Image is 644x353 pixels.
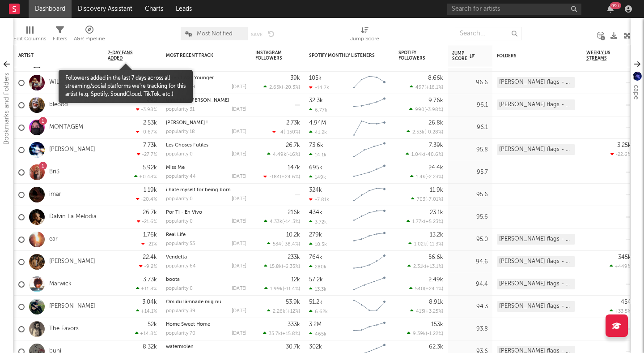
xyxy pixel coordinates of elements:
[350,34,379,44] div: Jump Score
[166,286,193,291] div: popularity: 0
[141,241,157,247] div: -21 %
[283,242,299,247] span: -38.4 %
[431,322,443,327] div: 153k
[166,152,193,157] div: popularity: 0
[264,219,300,224] div: ( )
[166,255,246,260] div: Vendetta
[166,188,246,193] div: i hate myself for being born
[166,98,246,103] div: trimmithy turner
[270,220,282,224] span: 4.33k
[428,277,443,283] div: 2.49k
[291,277,300,283] div: 12k
[497,234,575,245] div: [PERSON_NAME] flags - Dance (18)
[166,197,193,202] div: popularity: 0
[415,85,424,90] span: 497
[429,344,443,350] div: 62.3k
[425,220,442,224] span: +5.23 %
[267,308,300,314] div: ( )
[135,331,157,336] div: +14.8 %
[409,286,443,292] div: ( )
[309,241,327,247] div: 10.5k
[232,241,246,246] div: [DATE]
[74,22,105,48] div: A&R Pipeline
[232,309,246,314] div: [DATE]
[283,85,299,90] span: -20.3 %
[255,50,287,61] div: Instagram Followers
[288,322,300,327] div: 333k
[273,242,281,247] span: 534
[288,165,300,171] div: 147k
[166,165,185,170] a: Miss Me
[428,120,443,126] div: 26.8k
[497,53,564,59] div: Folders
[288,152,299,157] span: -16 %
[166,309,195,314] div: popularity: 39
[428,254,443,260] div: 56.6k
[49,213,97,221] a: Dalvin La Melodia
[166,322,210,327] a: Home Sweet Home
[143,277,157,283] div: 3.73k
[264,263,300,269] div: ( )
[452,189,488,200] div: 95.6
[143,344,157,350] div: 8.32k
[144,187,157,193] div: 1.19k
[136,129,157,135] div: -0.67 %
[143,165,157,171] div: 5.92k
[136,107,157,112] div: -3.98 %
[586,50,618,61] span: Weekly US Streams
[232,129,246,134] div: [DATE]
[610,151,631,157] div: -22.6 %
[309,286,326,292] div: 13.3k
[281,175,299,180] span: +24.6 %
[497,301,575,312] div: [PERSON_NAME] flags - Pop (22)
[166,76,214,81] a: When I Was Younger
[232,107,246,112] div: [DATE]
[143,75,157,81] div: 4.61k
[349,184,390,206] svg: Chart title
[409,107,443,112] div: ( )
[428,75,443,81] div: 8.66k
[425,287,442,292] span: +24.1 %
[426,85,442,90] span: +16.1 %
[415,108,424,112] span: 990
[278,130,284,135] span: -4
[13,22,46,48] div: Edit Columns
[263,331,300,336] div: ( )
[166,232,246,237] div: Real Life
[452,212,488,223] div: 95.6
[166,76,246,81] div: When I Was Younger
[455,27,522,40] input: Search...
[309,344,322,350] div: 302k
[166,188,231,193] a: i hate myself for being born
[232,286,246,291] div: [DATE]
[148,322,157,327] div: 52k
[497,256,575,267] div: [PERSON_NAME] flags - Pop (22)
[610,2,621,9] div: 99 +
[251,32,263,37] button: Save
[416,175,425,180] span: 1.4k
[411,196,443,202] div: ( )
[349,296,390,318] svg: Chart title
[284,220,299,224] span: -14.3 %
[284,287,299,292] span: -11.4 %
[309,331,326,337] div: 465k
[166,277,246,282] div: boota
[135,84,157,90] div: +5.98 %
[137,151,157,157] div: -27.7 %
[272,129,300,135] div: ( )
[430,187,443,193] div: 11.9k
[166,129,195,134] div: popularity: 18
[166,210,246,215] div: Por Ti - En Vivo
[309,264,326,270] div: 280k
[166,107,195,112] div: popularity: 31
[407,219,443,224] div: ( )
[139,263,157,269] div: -9.2 %
[349,139,390,161] svg: Chart title
[49,124,83,131] a: MONTAGEM
[286,344,300,350] div: 30.7k
[349,94,390,116] svg: Chart title
[618,254,631,260] div: 345k
[426,264,442,269] span: +13.1 %
[146,98,157,103] div: 990
[268,30,275,38] button: Undo the changes to the current view.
